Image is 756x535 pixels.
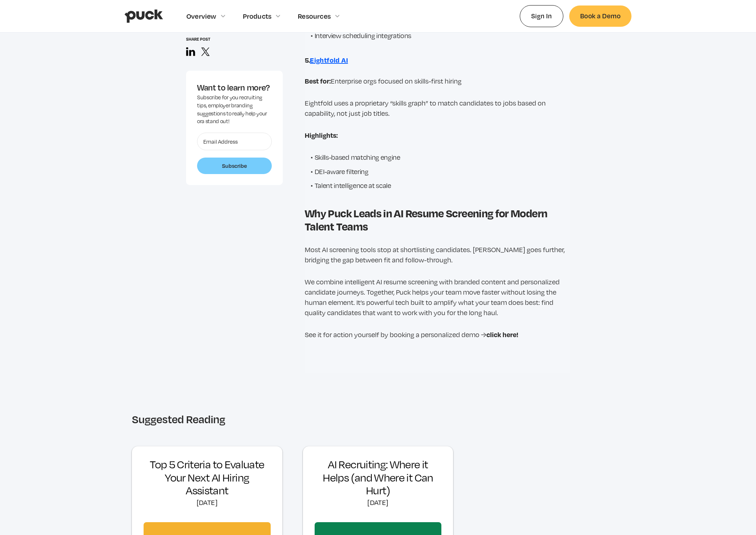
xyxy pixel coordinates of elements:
strong: Eightfold AI [310,55,348,64]
input: Subscribe [197,158,272,174]
p: ‍ [305,351,570,362]
p: We combine intelligent AI resume screening with branded content and personalized candidate journe... [305,277,570,318]
a: Eightfold AI [310,56,348,64]
li: DEI-aware filtering [311,166,570,176]
a: Book a Demo [569,5,631,26]
li: Skills-based matching engine [311,152,570,162]
p: Most AI screening tools stop at shortlisting candidates. [PERSON_NAME] goes further, bridging the... [305,244,570,265]
strong: Best for: [305,76,331,85]
h3: Top 5 Criteria to Evaluate Your Next AI Hiring Assistant [144,458,271,497]
h3: AI Recruiting: Where it Helps (and Where it Can Hurt) [315,458,442,497]
p: Enterprise orgs focused on skills-first hiring [305,76,570,86]
div: Want to learn more? [197,82,272,93]
form: Want to learn more? [197,133,272,174]
div: Overview [186,12,216,20]
div: [DATE] [144,498,271,506]
p: Eightfold uses a proprietary “skills graph” to match candidates to jobs based on capability, not ... [305,98,570,118]
input: Email Address [197,133,272,150]
div: [DATE] [315,498,442,506]
p: See it for action yourself by booking a personalized demo → [305,329,570,340]
div: Share post [186,37,283,41]
li: Interview scheduling integrations [311,30,570,40]
a: Sign In [520,5,563,27]
strong: Highlights: [305,130,338,140]
strong: click here! [486,330,518,339]
strong: 5. [305,55,310,64]
h2: Suggested Reading [132,414,624,425]
div: Products [243,12,272,20]
div: Subscribe for you recruiting tips, employer branding suggestions to really help your ora stand out! [197,94,272,125]
strong: Why Puck Leads in AI Resume Screening for Modern Talent Teams [305,205,547,233]
div: Resources [298,12,331,20]
li: Talent intelligence at scale [311,180,570,190]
